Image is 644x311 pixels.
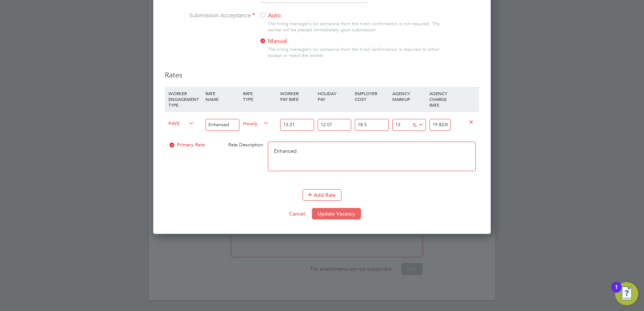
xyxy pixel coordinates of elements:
[312,208,361,219] button: Update Vacancy
[615,282,638,305] button: Open Resource Center, 1 new notification
[278,87,316,106] div: WORKER PAY RATE
[259,12,349,19] label: Auto
[165,12,255,19] label: Submission Acceptance
[316,87,353,106] div: HOLIDAY PAY
[243,119,269,127] span: Hourly
[168,142,205,148] span: Primary Rate
[353,87,390,106] div: EMPLOYER COST
[228,142,264,148] span: Rate Description:
[165,70,479,80] h3: Rates
[283,208,310,219] button: Cancel
[410,120,425,128] span: %
[268,21,443,33] div: The hiring manager's (or someone from the hirer) confirmation is not required. The worker will be...
[168,119,194,127] span: PAYE
[391,87,428,106] div: AGENCY MARKUP
[241,87,278,106] div: RATE TYPE
[268,46,443,59] div: The hiring manager's (or someone from the hirer) confirmation is required to either accept or rej...
[167,87,204,111] div: WORKER ENGAGEMENT TYPE
[259,37,349,45] label: Manual
[615,287,618,297] div: 1
[428,87,453,111] div: AGENCY CHARGE RATE
[303,189,341,201] button: Add Rate
[204,87,241,106] div: RATE NAME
